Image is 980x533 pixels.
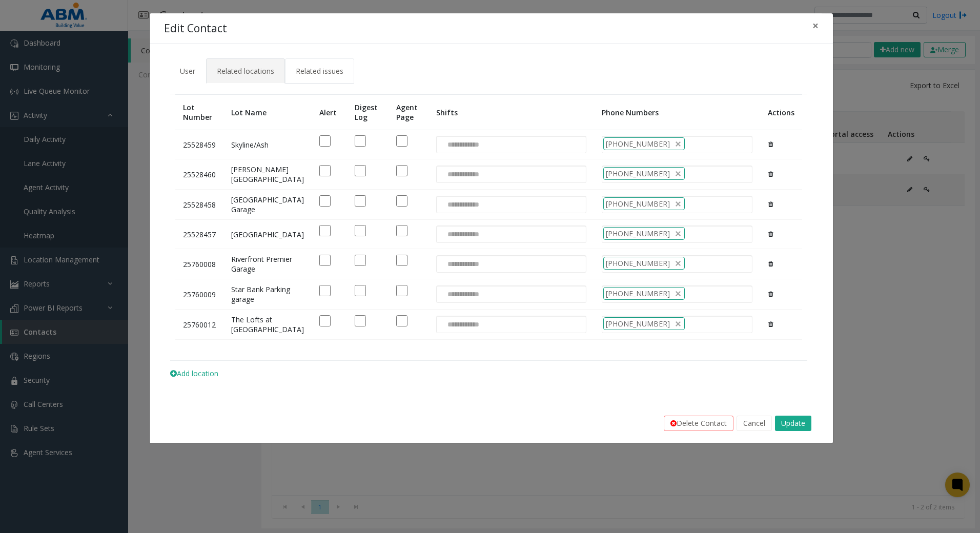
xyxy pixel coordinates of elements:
[664,416,733,431] button: Delete Contact
[674,288,682,299] span: delete
[594,95,760,130] th: Phone Numbers
[606,138,670,149] span: [PHONE_NUMBER]
[169,58,813,76] ul: Tabs
[674,138,682,149] span: delete
[223,159,312,190] td: [PERSON_NAME][GEOGRAPHIC_DATA]
[428,95,595,130] th: Shifts
[296,66,343,76] span: Related issues
[223,190,312,220] td: [GEOGRAPHIC_DATA] Garage
[606,228,670,239] span: [PHONE_NUMBER]
[606,198,670,209] span: [PHONE_NUMBER]
[674,258,682,269] span: delete
[437,316,485,333] input: NO DATA FOUND
[737,416,772,431] button: Cancel
[164,20,227,37] h4: Edit Contact
[175,249,223,279] td: 25760008
[347,95,389,130] th: Digest Log
[805,13,826,38] button: Close
[437,256,485,272] input: NO DATA FOUND
[223,130,312,159] td: Skyline/Ash
[175,95,223,130] th: Lot Number
[606,168,670,179] span: [PHONE_NUMBER]
[223,220,312,249] td: [GEOGRAPHIC_DATA]
[170,368,218,378] span: Add location
[175,310,223,340] td: 25760012
[674,318,682,329] span: delete
[175,130,223,159] td: 25528459
[437,136,485,153] input: NO DATA FOUND
[437,196,485,213] input: NO DATA FOUND
[606,318,670,329] span: [PHONE_NUMBER]
[437,166,485,182] input: NO DATA FOUND
[674,198,682,209] span: delete
[312,95,347,130] th: Alert
[437,286,485,302] input: NO DATA FOUND
[223,310,312,340] td: The Lofts at [GEOGRAPHIC_DATA]
[674,168,682,179] span: delete
[389,95,428,130] th: Agent Page
[775,416,811,431] button: Update
[223,95,312,130] th: Lot Name
[674,228,682,239] span: delete
[223,249,312,279] td: Riverfront Premier Garage
[180,66,195,76] span: User
[760,95,802,130] th: Actions
[606,288,670,299] span: [PHONE_NUMBER]
[606,258,670,269] span: [PHONE_NUMBER]
[437,226,485,242] input: NO DATA FOUND
[217,66,274,76] span: Related locations
[223,279,312,310] td: Star Bank Parking garage
[175,220,223,249] td: 25528457
[175,190,223,220] td: 25528458
[175,279,223,310] td: 25760009
[812,18,819,33] span: ×
[175,159,223,190] td: 25528460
